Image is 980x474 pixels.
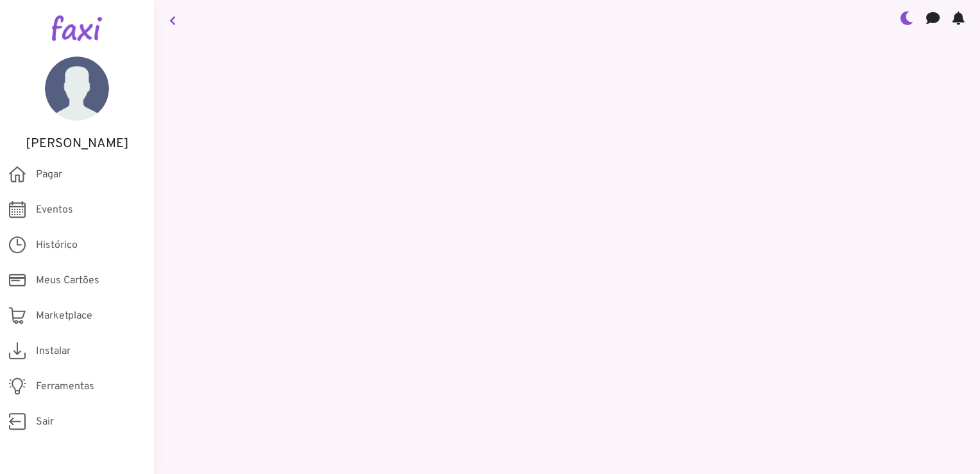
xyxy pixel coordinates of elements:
[36,344,71,359] span: Instalar
[19,136,135,152] h5: [PERSON_NAME]
[36,202,73,218] span: Eventos
[36,379,94,394] span: Ferramentas
[36,308,92,324] span: Marketplace
[36,273,99,288] span: Meus Cartões
[36,238,78,253] span: Histórico
[36,414,54,430] span: Sair
[36,167,62,182] span: Pagar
